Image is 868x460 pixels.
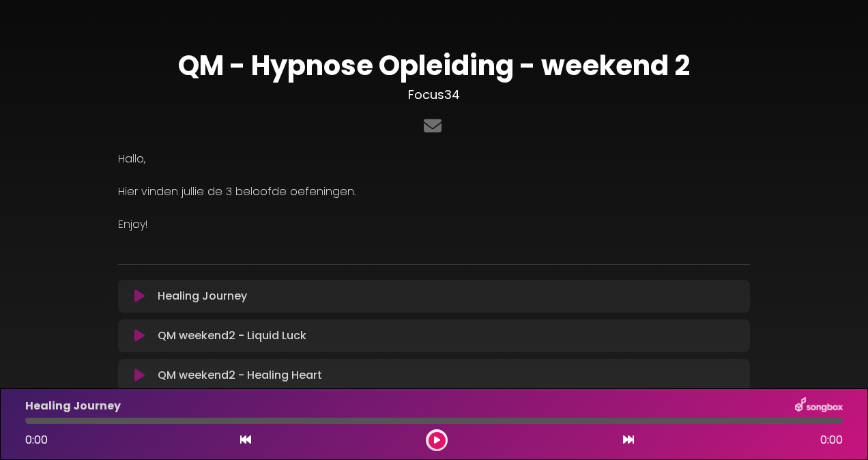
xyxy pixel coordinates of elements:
[158,367,322,384] p: QM weekend2 - Healing Heart
[158,288,247,304] p: Healing Journey
[118,151,750,167] p: Hallo,
[118,87,750,102] h3: Focus34
[158,328,306,344] p: QM weekend2 - Liquid Luck
[118,184,750,200] p: Hier vinden jullie de 3 beloofde oefeningen.
[118,49,750,82] h1: QM - Hypnose Opleiding - weekend 2
[795,397,843,415] img: songbox-logo-white.png
[25,398,121,414] p: Healing Journey
[820,432,843,448] span: 0:00
[25,432,48,448] span: 0:00
[118,216,750,233] p: Enjoy!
